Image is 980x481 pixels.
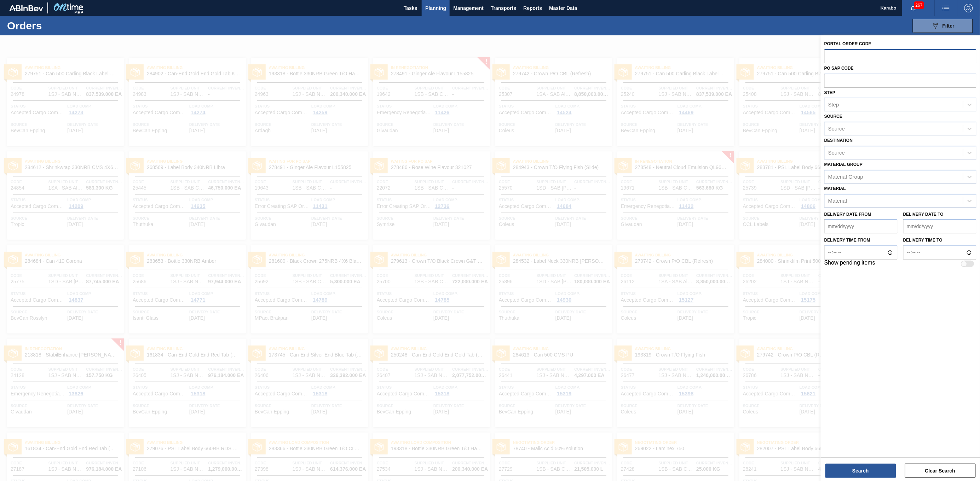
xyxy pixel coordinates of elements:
[824,260,875,268] label: Show pending items
[7,22,118,30] h1: Orders
[824,219,898,233] input: mm/dd/yyyy
[903,212,944,217] label: Delivery Date to
[824,186,846,191] label: Material
[942,4,950,12] img: userActions
[403,4,418,12] span: Tasks
[902,3,925,13] button: Notifications
[824,212,871,217] label: Delivery Date from
[491,4,516,12] span: Transports
[453,4,484,12] span: Management
[903,219,976,233] input: mm/dd/yyyy
[828,102,839,108] div: Step
[523,4,542,12] span: Reports
[824,41,871,46] label: Portal Order Code
[964,4,973,12] img: Logout
[828,198,847,204] div: Material
[9,5,43,11] img: TNhmsLtSVTkK8tSr43FrP2fwEKptu5GPRR3wAAAABJRU5ErkJggg==
[942,23,955,29] span: Filter
[903,235,976,245] label: Delivery time to
[824,162,863,167] label: Material Group
[549,4,577,12] span: Master Data
[828,174,863,180] div: Material Group
[914,1,924,9] span: 267
[824,66,854,71] label: PO SAP Code
[828,150,845,156] div: Source
[824,235,898,245] label: Delivery time from
[828,126,845,132] div: Source
[913,19,973,33] button: Filter
[824,138,853,143] label: Destination
[824,114,842,119] label: Source
[824,90,835,95] label: Step
[425,4,446,12] span: Planning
